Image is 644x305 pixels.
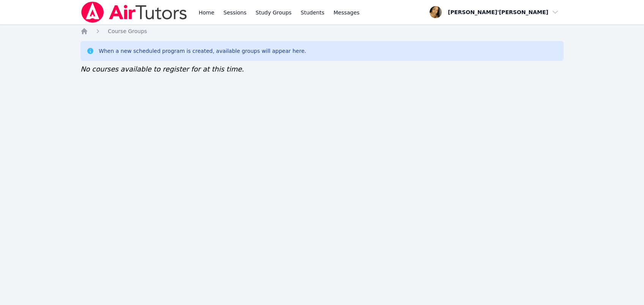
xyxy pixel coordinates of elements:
[99,47,306,55] div: When a new scheduled program is created, available groups will appear here.
[80,65,244,73] span: No courses available to register for at this time.
[108,28,147,34] span: Course Groups
[80,27,564,35] nav: Breadcrumb
[80,2,188,23] img: Air Tutors
[334,9,360,16] span: Messages
[108,27,147,35] a: Course Groups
